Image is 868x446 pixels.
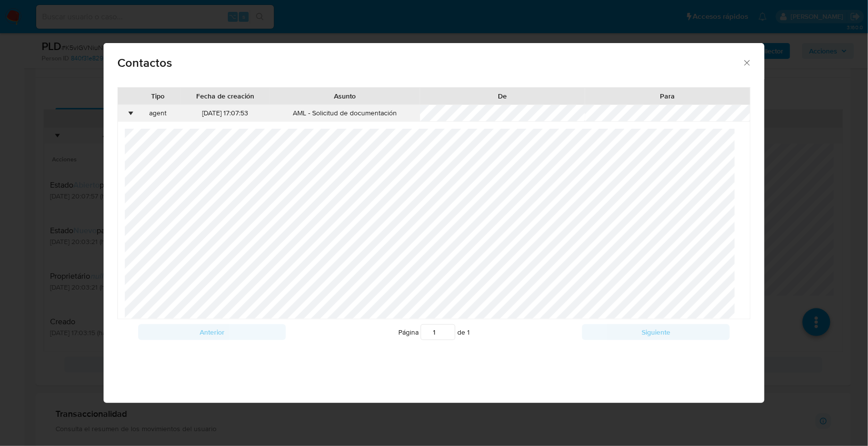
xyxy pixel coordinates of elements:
button: Siguiente [582,324,730,340]
span: Contactos [117,57,742,69]
div: • [130,108,132,118]
div: Tipo [142,91,173,101]
button: Anterior [138,324,286,340]
div: [DATE] 17:07:53 [180,105,271,122]
div: De [427,91,578,101]
div: agent [135,105,180,122]
div: Asunto [277,91,413,101]
div: AML - Solicitud de documentación [270,105,420,122]
div: Para [592,91,743,101]
div: Fecha de creación [187,91,264,101]
button: close [742,58,751,67]
span: Página de [398,324,470,340]
span: 1 [467,327,470,337]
